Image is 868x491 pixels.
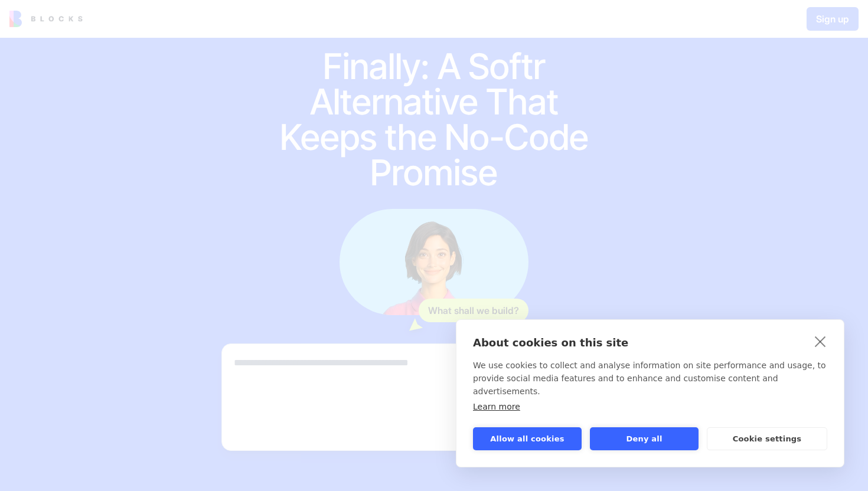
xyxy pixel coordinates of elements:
[473,402,520,411] a: Learn more
[473,359,827,398] p: We use cookies to collect and analyse information on site performance and usage, to provide socia...
[590,427,699,450] button: Deny all
[811,332,830,351] a: close
[707,427,827,450] button: Cookie settings
[473,427,582,450] button: Allow all cookies
[473,336,628,349] strong: About cookies on this site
